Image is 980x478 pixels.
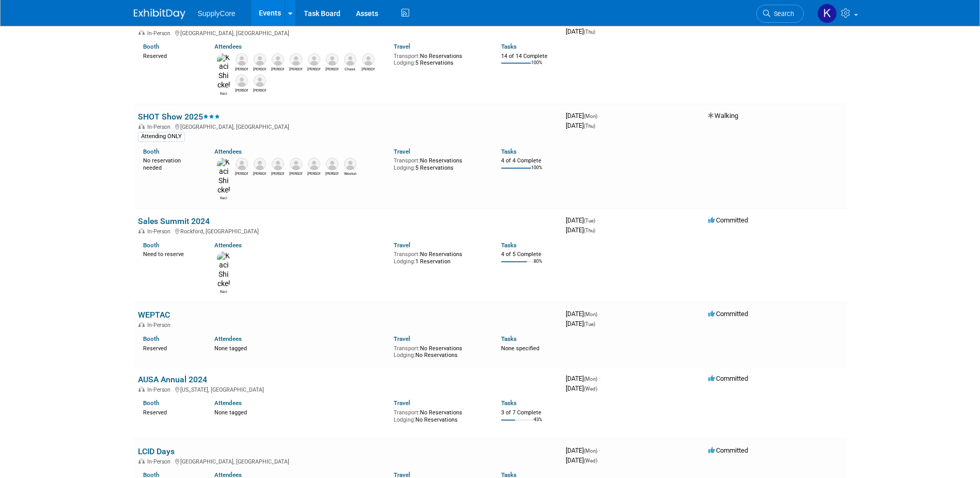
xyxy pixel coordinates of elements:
span: (Mon) [584,113,597,119]
span: (Mon) [584,448,597,454]
div: Chase Usher [344,66,356,72]
a: Travel [394,148,410,155]
div: Rebecca Curry [235,170,248,176]
a: AUSA Annual 2024 [138,375,207,384]
span: Lodging: [394,258,415,265]
span: Committed [708,216,748,224]
td: 43% [534,417,542,431]
div: Weston Amaya [344,170,356,176]
span: [DATE] [566,320,595,327]
span: [DATE] [566,27,595,35]
img: In-Person Event [138,386,145,392]
a: Booth [143,148,159,155]
span: [DATE] [566,226,595,234]
div: Julio Martinez [289,66,302,72]
a: WEPTAC [138,310,170,320]
a: Attendees [214,43,242,50]
img: Kaci Shickel [217,251,230,288]
span: Committed [708,310,748,318]
img: Ryan Gagnon [254,53,266,66]
span: - [597,216,598,224]
img: Kaci Shickel [217,158,230,195]
span: (Wed) [584,458,597,464]
div: Scott Kever [325,170,338,176]
div: Randall Workman [253,87,266,93]
div: Reserved [143,343,199,352]
img: Julio Martinez [290,53,302,66]
div: Reserved [143,407,199,416]
span: [DATE] [566,446,600,454]
div: John San Angelo [271,170,284,176]
a: Tasks [501,148,517,155]
div: 3 of 7 Complete [501,409,557,416]
span: Lodging: [394,59,415,66]
span: In-Person [147,228,174,235]
span: Lodging: [394,352,415,358]
span: Committed [708,375,748,382]
span: - [599,446,600,454]
span: SupplyCore [198,9,236,18]
img: In-Person Event [138,322,145,327]
div: Kaci Shickel [217,195,230,201]
img: In-Person Event [138,228,145,233]
td: 80% [534,259,542,273]
span: (Thu) [584,228,595,233]
img: Brian Adams [236,74,248,87]
span: Transport: [394,53,420,59]
span: None specified [501,345,539,352]
span: Walking [708,112,738,119]
img: Tommy Rebis [254,158,266,170]
span: - [599,112,600,119]
span: [DATE] [566,310,600,318]
div: No reservation needed [143,155,199,171]
span: (Tue) [584,321,595,327]
div: No Reservations No Reservations [394,343,486,359]
div: Rockford, [GEOGRAPHIC_DATA] [138,227,557,235]
a: Booth [143,335,159,342]
a: Tasks [501,399,517,407]
img: Randall Workman [254,74,266,87]
img: John San Angelo [272,158,284,170]
span: Committed [708,446,748,454]
a: SHOT Show 2025 [138,112,220,122]
div: None tagged [214,343,386,352]
div: Jon Stine [362,66,375,72]
a: Travel [394,399,410,407]
div: Kaci Shickel [217,90,230,96]
span: Transport: [394,251,420,258]
div: Ryan Gagnon [253,66,266,72]
span: In-Person [147,386,174,393]
div: Attending ONLY [138,132,185,141]
div: [GEOGRAPHIC_DATA], [GEOGRAPHIC_DATA] [138,122,557,130]
span: [DATE] [566,122,595,129]
img: Jeff Leemon [290,158,302,170]
div: Brian Easley [235,66,248,72]
span: In-Person [147,458,174,465]
span: (Wed) [584,386,597,392]
span: (Thu) [584,29,595,35]
span: [DATE] [566,456,597,464]
span: Lodging: [394,165,415,171]
img: Rebecca Curry [236,158,248,170]
img: Weston Amaya [344,158,356,170]
div: [GEOGRAPHIC_DATA], [GEOGRAPHIC_DATA] [138,28,557,37]
div: No Reservations 5 Reservations [394,155,486,171]
div: [GEOGRAPHIC_DATA], [GEOGRAPHIC_DATA] [138,457,557,465]
a: Travel [394,242,410,249]
a: Attendees [214,335,242,342]
img: In-Person Event [138,124,145,129]
a: Tasks [501,242,517,249]
span: In-Person [147,30,174,37]
span: (Mon) [584,376,597,382]
div: 4 of 5 Complete [501,251,557,258]
td: 100% [531,165,542,179]
span: Lodging: [394,416,415,423]
a: Travel [394,335,410,342]
div: 4 of 4 Complete [501,157,557,165]
span: (Thu) [584,123,595,129]
a: Booth [143,43,159,50]
span: [DATE] [566,384,597,392]
a: Travel [394,43,410,50]
a: Sales Summit 2024 [138,216,210,226]
img: Brigette Beard [308,158,320,170]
